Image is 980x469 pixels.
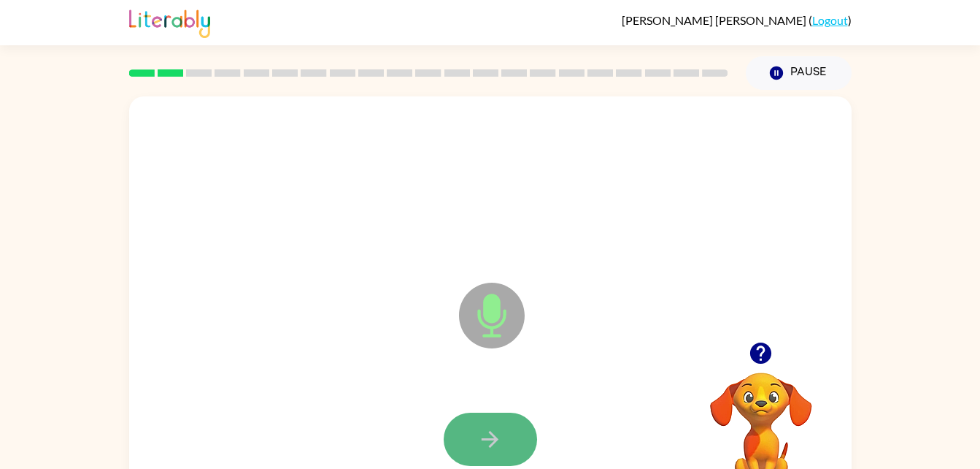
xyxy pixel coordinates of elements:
[812,13,848,27] a: Logout
[746,56,852,90] button: Pause
[622,13,809,27] span: [PERSON_NAME] [PERSON_NAME]
[129,6,210,38] img: Literably
[622,13,852,27] div: ( )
